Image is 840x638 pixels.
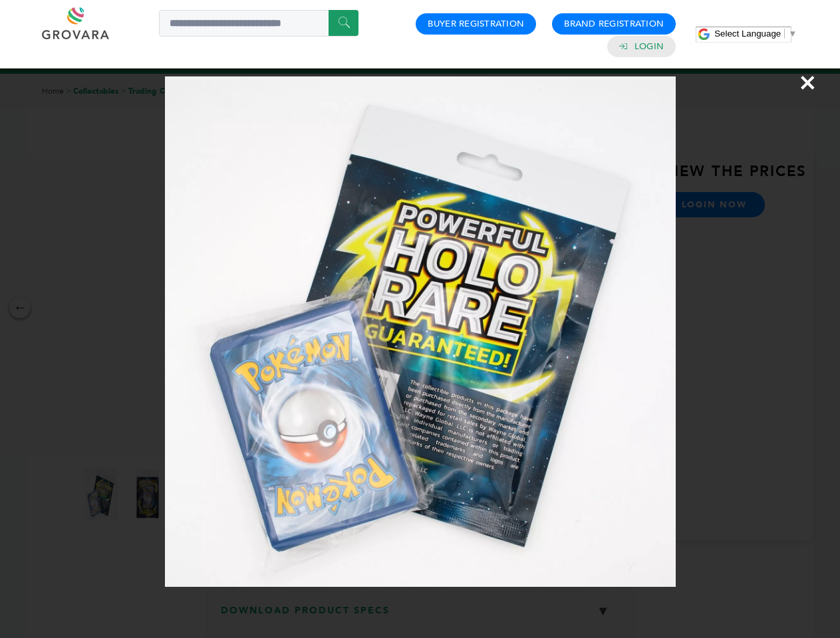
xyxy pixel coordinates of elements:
[564,18,664,30] a: Brand Registration
[788,29,797,39] span: ▼
[784,29,785,39] span: ​
[165,76,676,587] img: Image Preview
[714,29,781,39] span: Select Language
[159,10,358,37] input: Search a product or brand...
[714,29,797,39] a: Select Language​
[799,64,817,101] span: ×
[634,41,664,53] a: Login
[428,18,524,30] a: Buyer Registration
